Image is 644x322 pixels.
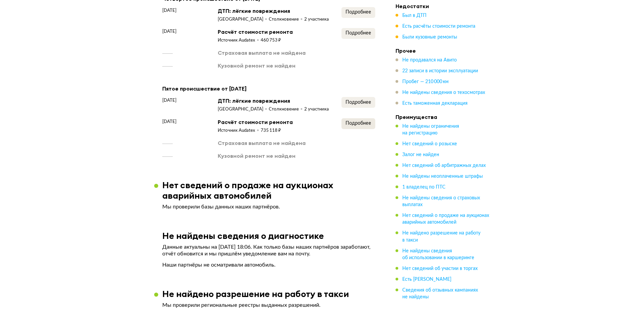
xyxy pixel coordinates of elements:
div: ДТП: лёгкие повреждения [218,7,329,15]
h3: Не найдены сведения о диагностике [162,230,324,241]
div: [GEOGRAPHIC_DATA] [218,106,269,113]
button: Подробнее [341,97,375,108]
span: Подробнее [345,121,371,126]
div: Кузовной ремонт не найден [218,62,295,69]
span: Залог не найден [402,152,439,157]
span: [DATE] [162,97,176,104]
span: Не найдено разрешение на работу в такси [402,231,480,242]
p: Наши партнёры не осматривали автомобиль. [162,262,375,268]
p: Данные актуальны на [DATE] 18:06. Как только базы наших партнёров заработают, отчёт обновится и м... [162,244,375,257]
div: Расчёт стоимости ремонта [218,28,293,35]
span: Не продавался на Авито [402,58,457,63]
span: [DATE] [162,28,176,35]
div: 460 753 ₽ [261,38,281,44]
span: Подробнее [345,31,371,35]
span: Был в ДТП [402,13,427,18]
div: Страховая выплата не найдена [218,49,306,56]
div: Столкновение [269,17,304,23]
span: Есть расчёты стоимости ремонта [402,24,475,29]
div: 2 участника [304,17,329,23]
button: Подробнее [341,118,375,129]
h4: Прочее [396,47,490,54]
button: Подробнее [341,7,375,18]
span: 22 записи в истории эксплуатации [402,69,478,73]
div: 735 118 ₽ [261,128,281,134]
p: Мы проверили базы данных наших партнёров. [162,203,375,210]
span: Нет сведений об участии в торгах [402,266,478,271]
h4: Недостатки [396,3,490,9]
span: Подробнее [345,100,371,105]
span: Нет сведений об арбитражных делах [402,163,486,168]
span: [DATE] [162,118,176,125]
span: Нет сведений о розыске [402,142,457,146]
button: Подробнее [341,28,375,39]
div: ДТП: лёгкие повреждения [218,97,329,104]
span: Не найдены неоплаченные штрафы [402,174,483,179]
div: Пятое происшествие от [DATE] [162,84,375,93]
div: Источник Audatex [218,128,261,134]
div: Источник Audatex [218,38,261,44]
div: Кузовной ремонт не найден [218,152,295,159]
span: Не найдены сведения о страховых выплатах [402,196,480,207]
span: Нет сведений о продаже на аукционах аварийных автомобилей [402,213,489,225]
h3: Нет сведений о продаже на аукционах аварийных автомобилей [162,180,383,201]
div: Расчёт стоимости ремонта [218,118,293,126]
span: Есть [PERSON_NAME] [402,277,451,281]
span: Не найдены ограничения на регистрацию [402,124,459,135]
span: Были кузовные ремонты [402,35,457,40]
span: Есть таможенная декларация [402,101,468,106]
p: Мы проверили региональные реестры выданных разрешений. [162,302,375,308]
div: 2 участника [304,106,329,113]
span: Сведения об отзывных кампаниях не найдены [402,288,478,299]
span: [DATE] [162,7,176,14]
span: Не найдены сведения об использовании в каршеринге [402,248,474,260]
div: Страховая выплата не найдена [218,139,306,147]
h4: Преимущества [396,114,490,120]
span: Не найдены сведения о техосмотрах [402,90,485,95]
span: Пробег — 210 000 км [402,79,449,84]
div: [GEOGRAPHIC_DATA] [218,17,269,23]
span: Подробнее [345,10,371,15]
span: 1 владелец по ПТС [402,185,446,190]
h3: Не найдено разрешение на работу в такси [162,289,349,299]
div: Столкновение [269,106,304,113]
